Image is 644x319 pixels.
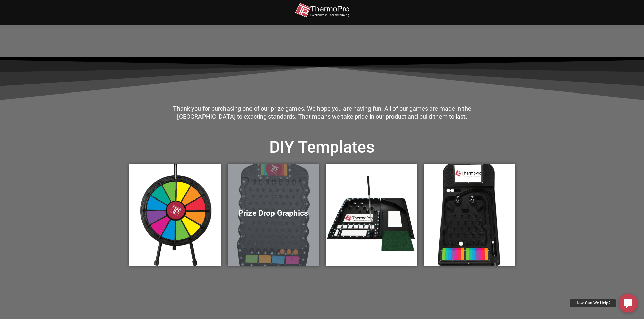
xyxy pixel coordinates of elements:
a: How Can We Help? [619,294,638,313]
div: Thank you for purchasing one of our prize games. We hope you are having fun. All of our games are... [168,105,476,122]
div: How Can We Help? [570,299,616,307]
img: thermopro-logo-non-iso [295,3,349,18]
h5: Prize Drop Graphics [234,209,312,218]
h2: DIY Templates [129,137,515,158]
a: Prize Drop Graphics [228,164,319,266]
